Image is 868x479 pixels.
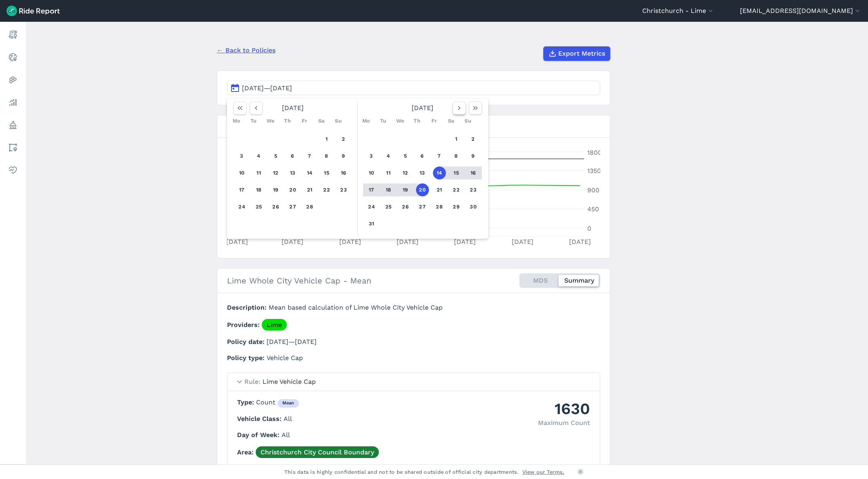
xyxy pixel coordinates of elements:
[6,50,20,65] a: Realtime
[587,205,599,213] tspan: 450
[227,373,600,391] summary: RuleLime Vehicle Cap
[235,200,248,213] button: 24
[237,398,256,406] span: Type
[230,102,355,115] div: [DATE]
[286,200,299,213] button: 27
[262,319,287,331] a: Lime
[538,418,590,428] div: Maximum Count
[226,238,248,246] tspan: [DATE]
[365,217,378,230] button: 31
[467,133,480,146] button: 2
[256,446,379,458] a: Christchurch City Council Boundary
[337,150,350,162] button: 9
[587,167,601,175] tspan: 1350
[303,150,316,162] button: 7
[382,167,395,179] button: 11
[587,149,602,156] tspan: 1800
[454,238,476,246] tspan: [DATE]
[337,183,350,196] button: 23
[247,115,260,127] div: Tu
[237,448,256,456] span: Area
[227,81,600,95] button: [DATE]—[DATE]
[6,73,20,87] a: Heatmaps
[282,431,290,439] span: All
[303,200,316,213] button: 28
[269,200,282,213] button: 26
[277,399,299,408] div: mean
[467,183,480,196] button: 23
[445,115,458,127] div: Sa
[320,183,333,196] button: 22
[320,133,333,146] button: 1
[433,200,446,213] button: 28
[269,167,282,179] button: 12
[227,304,269,311] span: Description
[428,115,441,127] div: Fr
[227,338,267,346] span: Policy date
[267,338,317,346] span: [DATE]—[DATE]
[382,200,395,213] button: 25
[6,6,60,16] img: Ride Report
[365,167,378,179] button: 10
[411,115,424,127] div: Th
[450,200,463,213] button: 29
[298,115,311,127] div: Fr
[286,150,299,162] button: 6
[237,415,284,423] span: Vehicle Class
[320,150,333,162] button: 8
[382,150,395,162] button: 4
[450,133,463,146] button: 1
[6,163,20,177] a: Health
[587,186,599,194] tspan: 900
[467,150,480,162] button: 9
[227,275,371,287] h2: Lime Whole City Vehicle Cap - Mean
[433,150,446,162] button: 7
[462,115,475,127] div: Su
[382,183,395,196] button: 18
[256,398,299,406] span: Count
[467,200,480,213] button: 30
[642,6,715,16] button: Christchurch - Lime
[587,225,591,232] tspan: 0
[264,115,277,127] div: We
[339,238,361,246] tspan: [DATE]
[360,115,373,127] div: Mo
[365,150,378,162] button: 3
[399,200,412,213] button: 26
[416,200,429,213] button: 27
[235,183,248,196] button: 17
[569,238,591,246] tspan: [DATE]
[399,150,412,162] button: 5
[399,183,412,196] button: 19
[320,167,333,179] button: 15
[337,167,350,179] button: 16
[269,150,282,162] button: 5
[416,150,429,162] button: 6
[522,468,565,476] a: View our Terms.
[284,415,292,423] span: All
[282,238,303,246] tspan: [DATE]
[286,183,299,196] button: 20
[227,321,262,329] span: Providers
[217,115,610,138] h3: Compliance for Lime Whole City Vehicle Cap - Mean
[337,133,350,146] button: 2
[303,183,316,196] button: 21
[235,150,248,162] button: 3
[235,167,248,179] button: 10
[237,431,282,439] span: Day of Week
[230,115,243,127] div: Mo
[269,183,282,196] button: 19
[377,115,390,127] div: Tu
[450,167,463,179] button: 15
[252,167,265,179] button: 11
[252,200,265,213] button: 25
[543,46,610,61] button: Export Metrics
[286,167,299,179] button: 13
[538,398,590,420] div: 1630
[467,167,480,179] button: 16
[242,84,292,92] span: [DATE]—[DATE]
[217,46,275,55] a: ← Back to Policies
[433,183,446,196] button: 21
[450,150,463,162] button: 8
[511,238,533,246] tspan: [DATE]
